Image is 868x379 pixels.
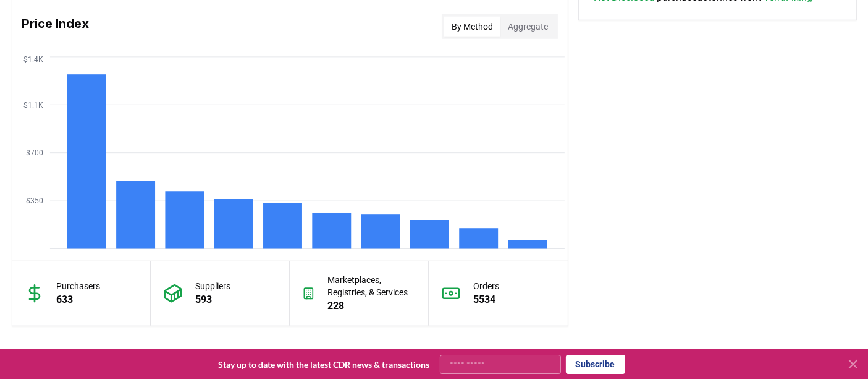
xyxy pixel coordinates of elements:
[23,101,43,110] tspan: $1.1K
[25,197,43,206] tspan: $350
[57,292,101,307] p: 633
[327,298,416,313] p: 228
[500,17,555,37] button: Aggregate
[25,149,43,157] tspan: $700
[195,280,230,292] p: Suppliers
[195,292,230,307] p: 593
[22,14,90,39] h3: Price Index
[444,17,500,37] button: By Method
[473,292,499,307] p: 5534
[23,55,43,64] tspan: $1.4K
[473,280,499,292] p: Orders
[57,280,101,292] p: Purchasers
[327,274,416,298] p: Marketplaces, Registries, & Services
